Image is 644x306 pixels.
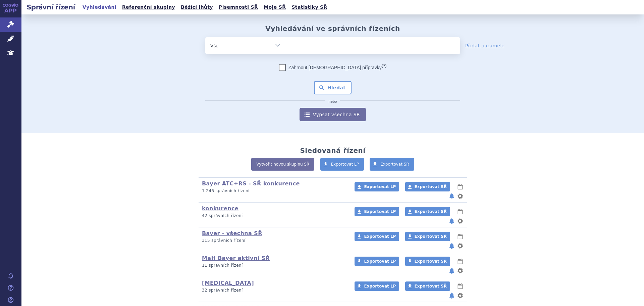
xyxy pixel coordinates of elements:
button: nastavení [457,292,464,300]
a: Exportovat SŘ [405,207,450,216]
span: Exportovat SŘ [415,234,447,239]
button: nastavení [457,217,464,225]
a: Přidat parametr [465,42,504,49]
span: Exportovat LP [364,209,396,214]
p: 315 správních řízení [202,238,346,244]
button: lhůty [457,232,464,241]
a: Exportovat LP [355,207,399,216]
span: Exportovat LP [364,184,396,189]
h2: Správní řízení [21,2,80,12]
label: Zahrnout [DEMOGRAPHIC_DATA] přípravky [279,64,386,71]
i: nebo [325,100,340,104]
a: Exportovat SŘ [405,232,450,241]
button: lhůty [457,282,464,290]
h2: Sledovaná řízení [300,146,365,155]
button: notifikace [448,242,455,250]
button: notifikace [448,192,455,200]
a: Statistiky SŘ [289,3,329,12]
span: Exportovat SŘ [415,284,447,289]
a: Vypsat všechna SŘ [300,108,366,121]
a: Exportovat LP [320,158,364,171]
a: Exportovat SŘ [370,158,414,171]
span: Exportovat LP [364,259,396,264]
a: Vyhledávání [80,3,118,12]
span: Exportovat LP [364,234,396,239]
a: konkurence [202,205,238,212]
button: lhůty [457,208,464,216]
a: Exportovat LP [355,232,399,241]
a: Exportovat LP [355,281,399,291]
a: Moje SŘ [262,3,288,12]
a: Běžící lhůty [179,3,215,12]
button: nastavení [457,242,464,250]
abbr: (?) [382,64,386,68]
button: notifikace [448,217,455,225]
a: MaH Bayer aktivní SŘ [202,255,270,261]
p: 42 správních řízení [202,213,346,219]
button: Hledat [314,81,352,94]
span: Exportovat SŘ [415,259,447,264]
button: notifikace [448,267,455,275]
span: Exportovat SŘ [380,162,409,167]
button: lhůty [457,257,464,265]
a: Bayer - všechna SŘ [202,230,262,236]
button: lhůty [457,183,464,191]
span: Exportovat LP [331,162,359,167]
a: Referenční skupiny [120,3,177,12]
a: Exportovat LP [355,257,399,266]
h2: Vyhledávání ve správních řízeních [265,25,400,33]
p: 1 246 správních řízení [202,188,346,194]
a: Bayer ATC+RS - SŘ konkurence [202,180,300,187]
a: Exportovat SŘ [405,182,450,191]
a: Exportovat SŘ [405,281,450,291]
a: Písemnosti SŘ [217,3,260,12]
p: 11 správních řízení [202,263,346,268]
button: nastavení [457,192,464,200]
span: Exportovat SŘ [415,209,447,214]
a: Exportovat SŘ [405,257,450,266]
span: Exportovat LP [364,284,396,289]
button: nastavení [457,267,464,275]
a: [MEDICAL_DATA] [202,280,254,286]
button: notifikace [448,292,455,300]
a: Vytvořit novou skupinu SŘ [251,158,314,171]
a: Exportovat LP [355,182,399,191]
span: Exportovat SŘ [415,184,447,189]
p: 32 správních řízení [202,288,346,293]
